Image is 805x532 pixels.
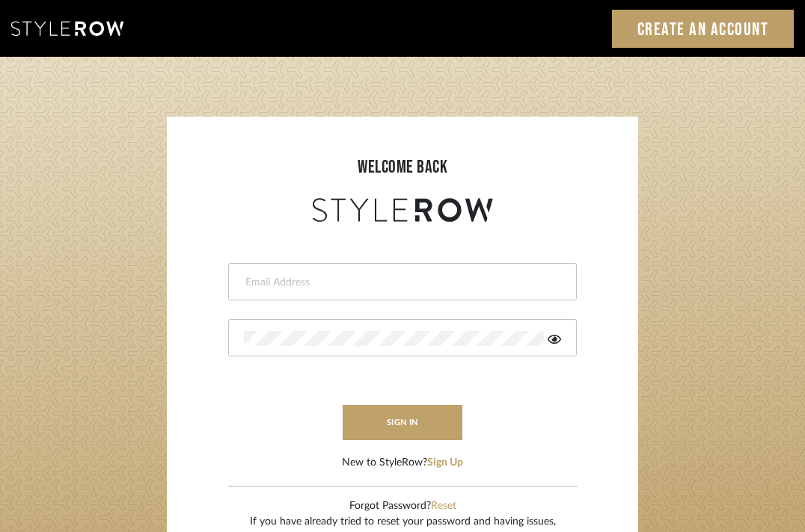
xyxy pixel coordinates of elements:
[431,498,456,514] button: Reset
[612,10,795,48] a: Create an Account
[343,405,462,440] button: sign in
[342,455,463,471] div: New to StyleRow?
[250,498,556,514] div: Forgot Password?
[182,154,623,181] div: welcome back
[244,275,557,290] input: Email Address
[427,455,463,471] button: Sign Up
